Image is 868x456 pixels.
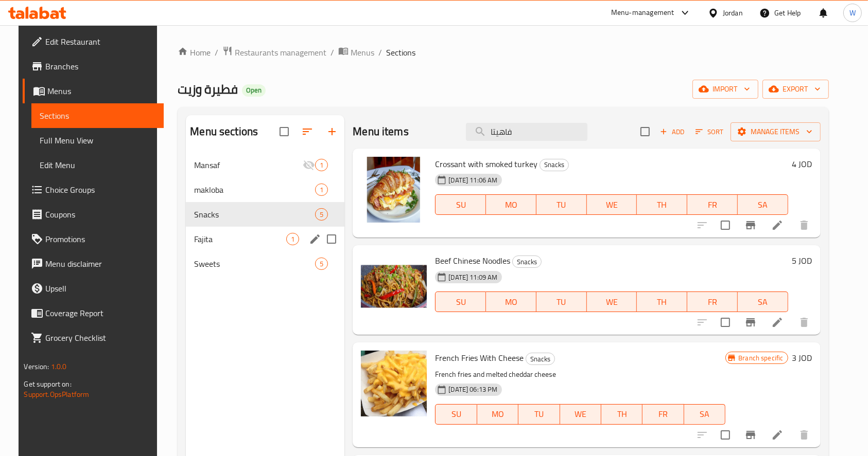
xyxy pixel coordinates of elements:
[45,233,155,245] span: Promotions
[792,351,812,365] h6: 3 JOD
[526,353,555,365] div: Snacks
[353,124,409,139] h2: Menu items
[23,325,164,350] a: Grocery Checklist
[186,202,344,227] div: Snacks5
[440,295,482,309] span: SU
[731,122,821,141] button: Manage items
[611,7,674,19] div: Menu-management
[701,83,750,96] span: import
[513,256,541,268] span: Snacks
[435,194,486,215] button: SU
[637,291,687,312] button: TH
[23,54,164,79] a: Branches
[287,234,299,244] span: 1
[490,197,532,212] span: MO
[316,185,327,195] span: 1
[742,295,784,309] span: SA
[45,282,155,295] span: Upsell
[490,295,532,309] span: MO
[641,295,683,309] span: TH
[526,353,554,365] span: Snacks
[45,184,155,196] span: Choice Groups
[361,157,427,223] img: Crossant with smoked turkey
[444,175,501,185] span: [DATE] 11:06 AM
[466,123,587,141] input: search
[738,194,788,215] button: SA
[186,153,344,177] div: Mansaf1
[24,388,89,401] a: Support.OpsPlatform
[295,119,320,144] span: Sort sections
[647,407,680,422] span: FR
[560,404,601,425] button: WE
[688,407,721,422] span: SA
[186,149,344,280] nav: Menu sections
[51,360,67,373] span: 1.0.0
[739,125,812,138] span: Manage items
[723,7,743,19] div: Jordan
[587,291,637,312] button: WE
[564,407,597,422] span: WE
[738,423,763,447] button: Branch-specific-item
[692,80,758,99] button: import
[792,213,817,238] button: delete
[361,351,427,416] img: French Fries With Cheese
[45,60,155,72] span: Branches
[689,124,731,140] span: Sort items
[738,310,763,335] button: Branch-specific-item
[536,291,587,312] button: TU
[792,423,817,447] button: delete
[45,258,155,270] span: Menu disclaimer
[307,231,323,247] button: edit
[45,35,155,48] span: Edit Restaurant
[771,429,784,441] a: Edit menu item
[715,312,736,333] span: Select to update
[771,83,821,96] span: export
[194,208,315,221] span: Snacks
[361,253,427,319] img: Beef Chinese Noodles
[486,194,536,215] button: MO
[31,103,164,128] a: Sections
[523,407,555,422] span: TU
[792,253,812,268] h6: 5 JOD
[641,197,683,212] span: TH
[512,256,542,268] div: Snacks
[315,159,328,171] div: items
[643,404,684,425] button: FR
[45,208,155,221] span: Coupons
[40,134,155,147] span: Full Menu View
[24,377,71,391] span: Get support on:
[656,124,689,140] button: Add
[190,124,258,139] h2: Menu sections
[320,119,344,144] button: Add section
[315,208,328,221] div: items
[23,29,164,54] a: Edit Restaurant
[715,214,736,236] span: Select to update
[222,46,326,59] a: Restaurants management
[738,291,788,312] button: SA
[45,307,155,319] span: Coverage Report
[687,194,738,215] button: FR
[215,46,218,59] li: /
[696,126,724,138] span: Sort
[684,404,725,425] button: SA
[23,301,164,325] a: Coverage Report
[435,156,537,172] span: Crossant with smoked turkey
[331,46,334,59] li: /
[435,404,477,425] button: SU
[435,291,486,312] button: SU
[178,46,211,59] a: Home
[303,159,315,171] svg: Inactive section
[591,197,633,212] span: WE
[186,177,344,202] div: makloba1
[518,404,560,425] button: TU
[435,368,725,381] p: French fries and melted cheddar cheese
[540,159,568,171] span: Snacks
[477,404,518,425] button: MO
[658,126,686,138] span: Add
[23,177,164,202] a: Choice Groups
[691,295,734,309] span: FR
[536,194,587,215] button: TU
[194,233,286,245] span: Fajita
[31,128,164,153] a: Full Menu View
[440,197,482,212] span: SU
